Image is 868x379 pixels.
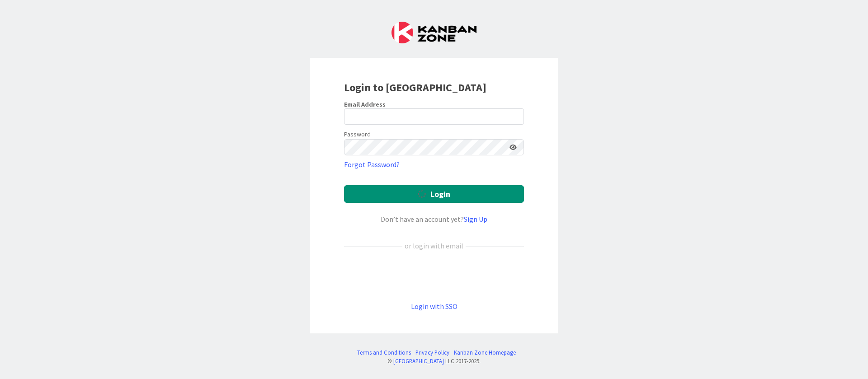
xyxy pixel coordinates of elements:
[353,357,516,365] div: © LLC 2017- 2025 .
[340,266,528,286] iframe: Sign in with Google Button
[357,348,411,357] a: Terms and Conditions
[454,348,516,357] a: Kanban Zone Homepage
[464,215,487,224] a: Sign Up
[344,130,371,139] label: Password
[415,348,449,357] a: Privacy Policy
[344,80,486,94] b: Login to [GEOGRAPHIC_DATA]
[392,22,476,43] img: Kanban Zone
[344,159,400,170] a: Forgot Password?
[411,302,458,311] a: Login with SSO
[344,100,386,108] label: Email Address
[344,214,524,225] div: Don’t have an account yet?
[344,185,524,203] button: Login
[393,357,444,365] a: [GEOGRAPHIC_DATA]
[402,240,466,251] div: or login with email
